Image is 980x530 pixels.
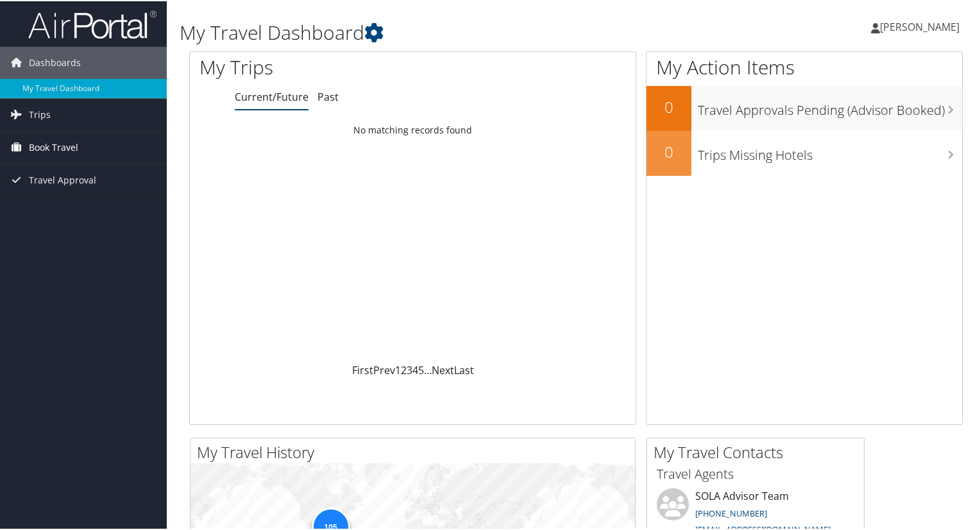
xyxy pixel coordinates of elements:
[373,362,395,376] a: Prev
[412,362,418,376] a: 4
[646,53,962,80] h1: My Action Items
[454,362,474,376] a: Last
[871,6,972,45] a: [PERSON_NAME]
[190,117,636,141] td: No matching records found
[395,362,401,376] a: 1
[29,130,78,162] span: Book Travel
[646,140,691,162] h2: 0
[199,53,441,80] h1: My Trips
[424,362,432,376] span: …
[29,46,81,78] span: Dashboards
[657,464,854,482] h3: Travel Agents
[235,89,308,103] a: Current/Future
[698,139,962,163] h3: Trips Missing Hotels
[352,362,373,376] a: First
[695,506,767,518] a: [PHONE_NUMBER]
[698,94,962,118] h3: Travel Approvals Pending (Advisor Booked)
[646,95,691,117] h2: 0
[407,362,412,376] a: 3
[180,18,708,45] h1: My Travel Dashboard
[432,362,454,376] a: Next
[880,19,959,33] span: [PERSON_NAME]
[29,98,51,130] span: Trips
[418,362,424,376] a: 5
[29,163,96,195] span: Travel Approval
[646,130,962,175] a: 0Trips Missing Hotels
[646,85,962,130] a: 0Travel Approvals Pending (Advisor Booked)
[654,440,864,462] h2: My Travel Contacts
[197,440,635,462] h2: My Travel History
[28,8,156,38] img: airportal-logo.png
[317,89,339,103] a: Past
[401,362,407,376] a: 2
